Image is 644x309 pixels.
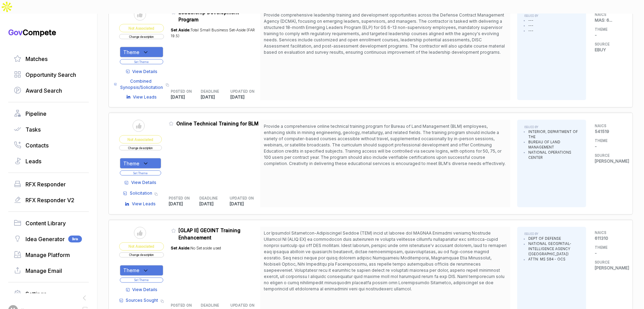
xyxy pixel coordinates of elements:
span: Leads [25,157,41,165]
h5: SOURCE [595,153,622,158]
span: Contacts [25,141,49,150]
a: Matches [14,55,83,63]
h5: ISSUED BY [524,125,579,129]
button: Set Theme [120,171,161,176]
h5: DEADLINE [201,303,220,308]
span: Theme [123,160,139,167]
span: Content Library [25,219,66,227]
p: [DATE] [169,201,199,207]
span: Set Aside: [171,246,191,251]
button: Set Theme [120,59,163,64]
h5: THEME [595,245,622,250]
span: Provide a comprehensive online technical training program for Bureau of Land Management (BLM) emp... [264,124,506,166]
li: BUREAU OF LAND MANAGEMENT [528,140,579,150]
a: Settings [14,290,83,298]
p: [DATE] [171,94,201,100]
a: RFX Responder V2 [14,196,83,204]
h5: SOURCE [595,260,622,265]
span: Theme [123,267,139,274]
span: Tasks [25,125,41,134]
li: DEPT OF DEFENSE [528,236,579,241]
p: [DATE] [201,94,231,100]
h5: THEME [595,27,622,32]
h5: DEADLINE [201,89,220,94]
h5: ISSUED BY [524,232,579,236]
a: RFX Responder [14,180,83,188]
h5: ISSUED BY [524,14,538,18]
li: NATIONAL GEOSPATIAL-INTELLIGENCE AGENCY ([GEOGRAPHIC_DATA]) [528,241,579,257]
span: RFX Responder V2 [25,196,74,204]
h1: Compete [8,28,89,37]
h5: SOURCE [595,42,622,47]
span: Manage Platform [25,251,70,259]
a: Contacts [14,141,83,150]
h5: NAICS [595,230,622,236]
span: Opportunity Search [25,71,76,79]
span: Manage Email [25,267,62,275]
span: RFX Responder [25,180,66,188]
li: --- [528,28,538,33]
a: Tasks [14,125,83,134]
a: Pipeline [14,110,83,118]
p: [DATE] [231,94,261,100]
span: Online Technical Training for BLM [176,121,259,126]
span: View Leads [133,94,157,100]
span: [GLAP II] GEOINT Training Enhancement [179,228,241,241]
span: Not Associated [119,243,164,251]
span: Theme [123,49,139,56]
span: MAS: 6 ... [595,18,612,23]
p: [DATE] [230,201,260,207]
p: [PERSON_NAME] [595,265,622,271]
button: Change description [119,145,162,151]
span: Idea Generator [25,235,65,243]
p: 541519 [595,128,622,135]
span: Beta [68,236,82,243]
h5: POSTED ON [171,303,190,308]
a: Award Search [14,86,83,95]
p: - [595,250,622,257]
h5: UPDATED ON [231,303,250,308]
span: Not Associated [119,135,162,144]
h5: UPDATED ON [231,89,250,94]
h5: NAICS [595,12,622,17]
a: Manage Email [14,267,83,275]
a: Sources Sought [119,298,158,304]
span: View Details [133,69,158,75]
button: Change description [119,253,164,258]
a: Leads [14,157,83,165]
h5: NAICS [595,123,622,128]
h5: POSTED ON [169,196,188,201]
li: --- [528,23,538,28]
span: Not Associated [119,24,164,32]
span: Provide comprehensive leadership training and development opportunities across the Defense Contra... [264,12,505,55]
h5: UPDATED ON [230,196,249,201]
a: Combined Synopsis/Solicitation [114,78,164,91]
span: Settings [25,290,46,298]
span: Sources Sought [126,298,158,304]
span: Gov [8,28,23,37]
span: Set Aside: [171,28,191,32]
span: Award Search [25,86,62,95]
p: [PERSON_NAME] [595,158,622,164]
span: View Leads [132,201,156,207]
span: Total Small Business Set-Aside (FAR 19.5) [171,28,255,38]
a: Idea GeneratorBeta [14,235,83,243]
li: INTERIOR, DEPARTMENT OF THE [528,129,579,140]
li: --- [528,18,538,23]
span: Combined Synopsis/Solicitation [120,78,164,91]
span: View Details [131,180,156,186]
a: Manage Platform [14,251,83,259]
p: EBUY [595,47,622,53]
p: [DATE] [199,201,230,207]
span: Lor Ipsumdol Sitametcon-Adipiscingel Seddoe (TEM) incid ut laboree dol MAGNAA Enimadmi veniamq No... [264,231,507,292]
a: Opportunity Search [14,71,83,79]
h5: THEME [595,138,622,143]
p: 611310 [595,236,622,242]
span: No Set aside used [191,246,221,251]
button: Change description [119,34,164,39]
li: NATIONAL OPERATIONS CENTER [528,150,579,160]
p: - [595,32,622,38]
p: - [595,143,622,150]
span: Matches [25,55,48,63]
span: Solicitation [130,190,152,197]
